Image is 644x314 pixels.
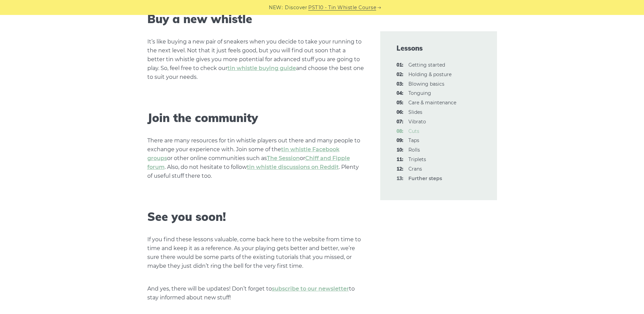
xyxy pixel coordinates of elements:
[269,4,283,12] span: NEW:
[247,164,339,170] a: tin whistle discussions on Reddit
[285,4,307,12] span: Discover
[147,37,364,82] p: It’s like buying a new pair of sneakers when you decide to take your running to the next level. N...
[147,12,364,26] h2: Buy a new whistle
[408,128,419,134] a: 08:Cuts
[147,210,364,224] h2: See you soon!
[408,81,444,87] a: 03:Blowing basics
[408,119,426,125] a: 07:Vibrato
[397,99,403,107] span: 05:
[408,90,431,96] a: 04:Tonguing
[408,166,422,172] a: 12:Crans
[408,62,445,68] a: 01:Getting started
[397,156,403,164] span: 11:
[397,137,403,145] span: 09:
[408,71,452,77] a: 02:Holding & posture
[397,108,403,117] span: 06:
[397,89,403,98] span: 04:
[397,61,403,69] span: 01:
[227,65,296,71] a: tin whistle buying guide
[397,175,403,183] span: 13:
[397,118,403,126] span: 07:
[408,109,422,115] a: 06:Slides
[147,284,364,302] p: And yes, there will be updates! Don’t forget to to stay informed about new stuff!
[147,111,364,125] h2: Join the community
[147,146,339,161] a: tin whistle Facebook groups
[267,155,300,161] a: The Session
[272,285,349,292] a: subscribe to our newsletter
[408,100,456,106] a: 05:Care & maintenance
[397,165,403,173] span: 12:
[397,71,403,79] span: 02:
[408,175,442,181] strong: Further steps
[147,235,364,271] p: If you find these lessons valuable, come back here to the website from time to time and keep it a...
[408,147,420,153] a: 10:Rolls
[308,4,376,12] a: PST10 - Tin Whistle Course
[397,127,403,136] span: 08:
[408,137,419,143] a: 09:Taps
[147,136,364,180] p: There are many resources for tin whistle players out there and many people to exchange your exper...
[397,146,403,154] span: 10:
[397,80,403,88] span: 03:
[397,43,481,53] span: Lessons
[408,156,426,162] a: 11:Triplets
